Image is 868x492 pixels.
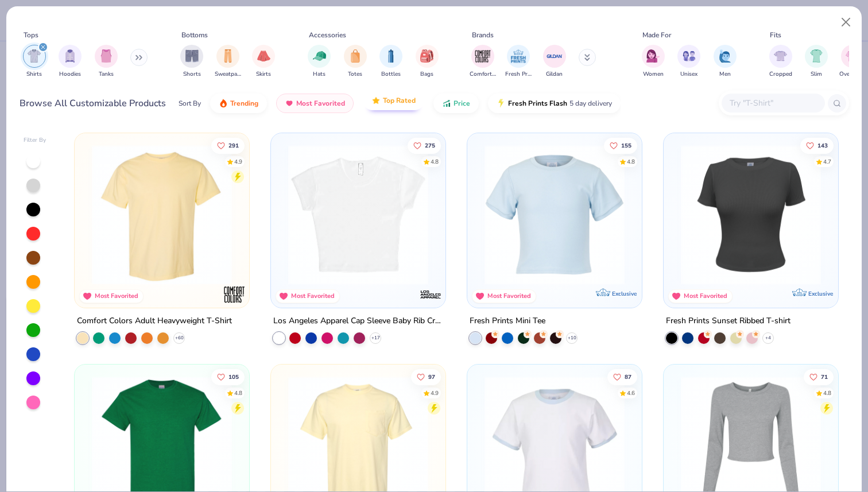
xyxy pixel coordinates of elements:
[472,30,494,40] div: Brands
[488,94,621,113] button: Fresh Prints Flash5 day delivery
[728,96,817,110] input: Try "T-Shirt"
[433,94,479,113] button: Price
[23,45,46,79] div: filter for Shirts
[420,49,433,63] img: Bags Image
[431,157,439,166] div: 4.8
[235,157,243,166] div: 4.9
[222,49,234,63] img: Sweatpants Image
[800,137,834,153] button: Like
[839,70,865,79] span: Oversized
[308,45,331,79] div: filter for Hats
[212,137,245,153] button: Like
[235,389,243,397] div: 4.8
[474,48,491,65] img: Comfort Colors Image
[543,45,566,79] div: filter for Gildan
[823,389,831,397] div: 4.8
[627,389,635,397] div: 4.6
[26,70,42,79] span: Shirts
[454,99,470,108] span: Price
[497,99,506,108] img: flash.gif
[804,369,834,385] button: Like
[630,145,781,285] img: 6655140b-3687-4af1-8558-345f9851c5b3
[805,45,828,79] div: filter for Slim
[607,369,637,385] button: Like
[508,99,567,108] span: Fresh Prints Flash
[546,70,563,79] span: Gildan
[769,45,792,79] div: filter for Cropped
[408,137,441,153] button: Like
[811,70,822,79] span: Slim
[416,45,439,79] button: filter button
[505,45,532,79] button: filter button
[215,45,241,79] div: filter for Sweatpants
[215,70,241,79] span: Sweatpants
[719,70,731,79] span: Men
[28,49,41,63] img: Shirts Image
[769,45,792,79] button: filter button
[185,49,199,63] img: Shorts Image
[835,11,857,33] button: Close
[229,142,239,148] span: 291
[846,49,859,63] img: Oversized Image
[252,45,275,79] button: filter button
[567,335,576,342] span: + 10
[719,49,731,63] img: Men Image
[179,98,201,109] div: Sort By
[219,99,228,108] img: trending.gif
[425,142,435,148] span: 275
[59,45,82,79] button: filter button
[543,45,566,79] button: filter button
[59,70,81,79] span: Hoodies
[643,70,664,79] span: Women
[381,70,401,79] span: Bottles
[212,369,245,385] button: Like
[839,45,865,79] div: filter for Oversized
[546,48,563,65] img: Gildan Image
[817,142,828,148] span: 143
[505,45,532,79] div: filter for Fresh Prints
[20,96,166,110] div: Browse All Customizable Products
[86,145,238,285] img: 029b8af0-80e6-406f-9fdc-fdf898547912
[683,49,696,63] img: Unisex Image
[470,314,545,328] div: Fresh Prints Mini Tee
[774,49,787,63] img: Cropped Image
[229,374,239,379] span: 105
[344,45,367,79] div: filter for Totes
[434,145,586,285] img: f2b333be-1c19-4d0f-b003-dae84be201f4
[428,374,435,379] span: 97
[95,45,118,79] div: filter for Tanks
[810,49,823,63] img: Slim Image
[642,45,665,79] div: filter for Women
[642,30,671,40] div: Made For
[363,91,424,110] button: Top Rated
[479,145,630,285] img: dcfe7741-dfbe-4acc-ad9a-3b0f92b71621
[765,335,771,342] span: + 4
[604,137,637,153] button: Like
[348,70,362,79] span: Totes
[470,45,496,79] div: filter for Comfort Colors
[64,49,76,63] img: Hoodies Image
[769,70,792,79] span: Cropped
[839,45,865,79] button: filter button
[821,374,828,379] span: 71
[181,30,208,40] div: Bottoms
[24,136,46,145] div: Filter By
[23,45,46,79] button: filter button
[100,49,113,63] img: Tanks Image
[77,314,232,328] div: Comfort Colors Adult Heavyweight T-Shirt
[510,48,527,65] img: Fresh Prints Image
[59,45,82,79] div: filter for Hoodies
[99,70,114,79] span: Tanks
[666,314,790,328] div: Fresh Prints Sunset Ribbed T-shirt
[612,290,637,297] span: Exclusive
[309,30,346,40] div: Accessories
[823,157,831,166] div: 4.7
[805,45,828,79] button: filter button
[308,45,331,79] button: filter button
[625,374,631,379] span: 87
[371,96,381,105] img: TopRated.gif
[677,45,700,79] button: filter button
[252,45,275,79] div: filter for Skirts
[313,49,326,63] img: Hats Image
[296,99,345,108] span: Most Favorited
